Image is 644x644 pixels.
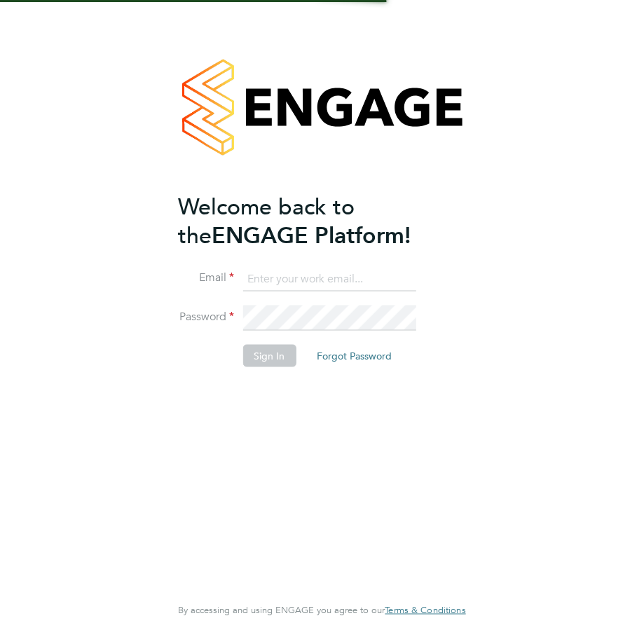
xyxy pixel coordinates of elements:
[178,270,234,285] label: Email
[385,604,465,616] span: Terms & Conditions
[242,345,296,367] button: Sign In
[385,605,465,616] a: Terms & Conditions
[178,192,451,249] h2: ENGAGE Platform!
[242,266,416,292] input: Enter your work email...
[178,310,234,324] label: Password
[178,193,355,249] span: Welcome back to the
[178,604,465,616] span: By accessing and using ENGAGE you agree to our
[306,345,403,367] button: Forgot Password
